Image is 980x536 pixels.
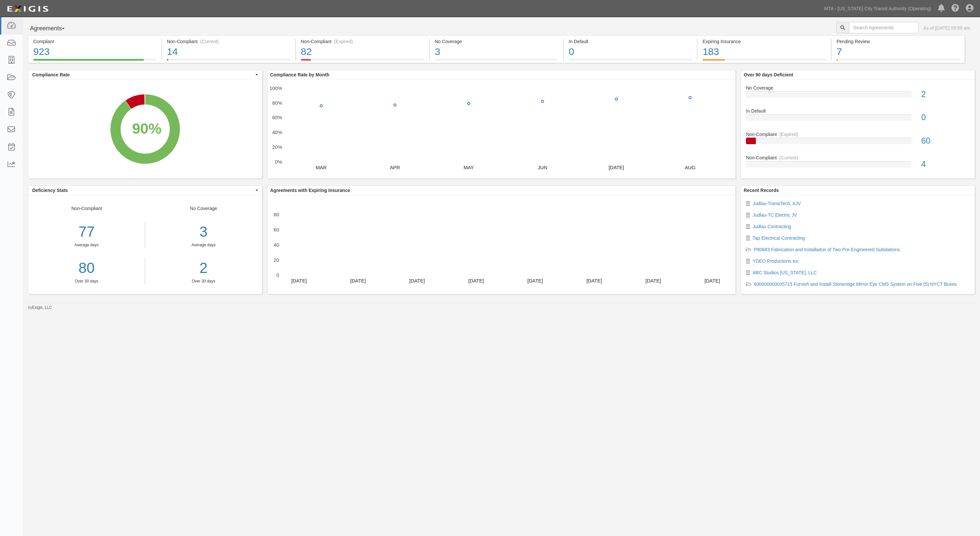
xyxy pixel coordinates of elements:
div: (Current) [200,38,219,45]
a: Pending Review7 [832,59,965,64]
text: MAR [316,164,327,170]
a: Compliant923 [28,59,161,64]
div: Over 30 days [150,279,257,284]
a: Judlau Contracting [753,224,791,229]
div: 0 [916,112,975,123]
div: Over 30 days [28,279,145,284]
b: Over 90 days Deficient [744,72,793,77]
div: Pending Review [836,38,960,45]
div: Non-Compliant (Current) [167,38,290,45]
a: ABC Studios [US_STATE], LLC [753,270,817,275]
a: Non-Compliant(Expired)82 [296,59,429,64]
text: JUN [538,164,547,170]
a: Tap Electrical Contracting [753,235,805,241]
div: In Default [569,38,692,45]
text: 80 [274,211,279,217]
a: Non-Compliant(Current)14 [162,59,295,64]
text: [DATE] [409,278,425,283]
div: In Default [741,108,975,114]
text: [DATE] [608,164,624,170]
div: Non-Compliant [741,131,975,138]
a: Exigis, LLC [32,305,52,310]
div: 4 [916,158,975,170]
button: Agreements [28,22,77,35]
div: 3 [435,45,558,59]
div: 90% [132,118,161,139]
div: 14 [167,45,290,59]
b: Agreements with Expiring Insurance [270,188,350,193]
div: 0 [569,45,692,59]
div: (Expired) [334,38,353,45]
a: MTA - [US_STATE] City Transit Authority (Operating) [821,2,935,15]
text: [DATE] [586,278,602,283]
text: 40% [272,129,282,135]
text: 20% [272,144,282,150]
svg: A chart. [268,195,735,294]
div: No Coverage [145,205,262,284]
a: 80 [28,258,145,279]
svg: A chart. [28,80,262,178]
span: Compliance Rate [32,71,254,78]
text: 0 [276,272,279,278]
div: 183 [702,45,826,59]
a: Judlau-TransiTech, AJV [753,201,801,206]
a: In Default0 [746,108,970,131]
div: (Expired) [780,131,798,138]
div: Compliant [33,38,156,45]
a: Judlau-TC Electric JV [753,212,797,218]
div: 2 [916,89,975,100]
text: [DATE] [704,278,720,283]
div: (Current) [780,154,798,161]
text: [DATE] [645,278,661,283]
b: Recent Records [744,188,779,193]
button: Compliance Rate [28,70,262,79]
text: 0% [275,159,282,164]
text: [DATE] [527,278,543,283]
text: [DATE] [468,278,484,283]
a: YDEO Productions Inc [753,258,799,264]
a: 2 [150,258,257,279]
text: 60 [274,227,279,232]
button: Deficiency Stats [28,186,262,195]
a: Non-Compliant(Current)4 [746,154,970,173]
img: logo-5460c22ac91f19d4615b14bd174203de0afe785f0fc80cf4dbbc73dc1793850b.png [5,3,50,15]
text: 40 [274,242,279,247]
a: No Coverage3 [430,59,563,64]
a: Expiring Insurance183 [698,59,831,64]
div: No Coverage [435,38,558,45]
div: Non-Compliant [741,154,975,161]
i: Help Center - Complianz [951,5,959,13]
svg: A chart. [268,80,735,178]
div: No Coverage [741,85,975,91]
a: P80683 Fabrication and Installaiton of Two Pre-Engineered Substations. [754,247,901,252]
span: Deficiency Stats [32,187,254,194]
div: Average days [28,242,145,248]
div: 77 [28,222,145,242]
div: 923 [33,45,156,59]
div: Non-Compliant [28,205,145,284]
input: Search Agreements [849,22,918,33]
a: Non-Compliant(Expired)60 [746,131,970,154]
div: 60 [916,135,975,147]
div: 7 [836,45,960,59]
a: 600000000035715 Furnish and Install Stoneridge Mirror Eye CMS System on Five (5) NYCT Buses [754,281,957,287]
div: Non-Compliant (Expired) [301,38,424,45]
a: No Coverage2 [746,85,970,108]
div: As of [DATE] 09:56 am [923,25,970,31]
text: 80% [272,100,282,105]
text: APR [390,164,400,170]
text: 60% [272,115,282,120]
b: Compliance Rate by Month [270,72,330,77]
text: 20 [274,257,279,262]
text: [DATE] [291,278,306,283]
text: AUG [685,164,696,170]
a: In Default0 [564,59,697,64]
div: 82 [301,45,424,59]
text: [DATE] [350,278,366,283]
div: Expiring Insurance [702,38,826,45]
div: Average days [150,242,257,248]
